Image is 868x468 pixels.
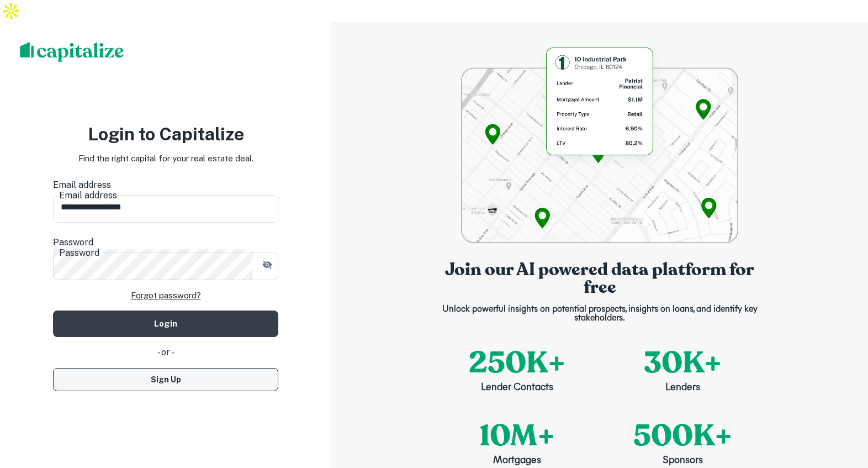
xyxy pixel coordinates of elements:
p: 10M+ [479,413,555,458]
p: Unlock powerful insights on potential prospects, insights on loans, and identify key stakeholders. [434,305,765,323]
p: 30K+ [644,340,722,385]
p: Join our AI powered data platform for free [434,261,765,296]
p: Lender Contacts [481,381,553,396]
button: Login [53,311,278,337]
p: 250K+ [469,340,565,385]
a: Forgot password? [131,289,201,302]
iframe: Chat Widget [813,380,868,433]
img: login-bg [461,44,738,243]
button: Sign Up [53,368,278,391]
label: Email address [53,178,278,192]
p: Find the right capital for your real estate deal. [78,152,253,165]
p: Lenders [665,381,700,396]
img: capitalize-logo.png [20,42,124,62]
div: - or - [53,346,278,359]
label: Password [53,236,278,249]
h3: Login to Capitalize [53,121,278,148]
p: 500K+ [633,413,732,458]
